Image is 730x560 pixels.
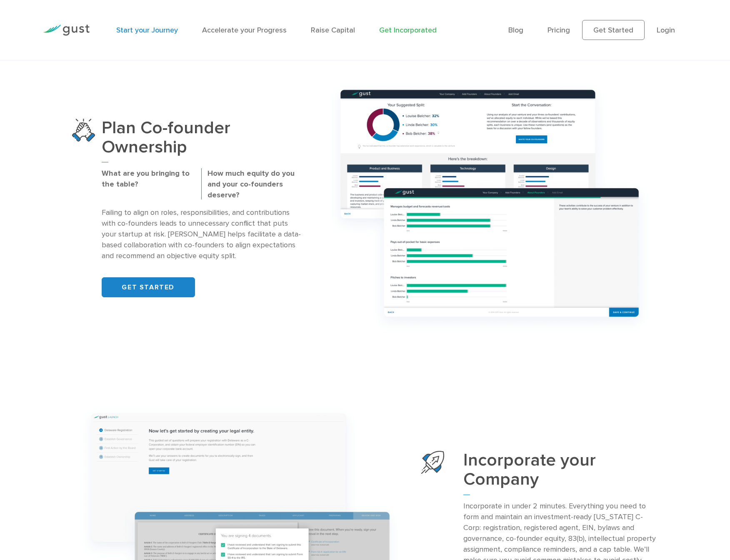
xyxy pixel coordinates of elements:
[421,451,444,474] img: Start Your Company
[207,168,301,201] p: How much equity do you and your co-founders deserve?
[72,119,95,142] img: Plan Co Founder Ownership
[463,451,658,495] h3: Incorporate your Company
[379,26,437,35] a: Get Incorporated
[102,119,301,163] h3: Plan Co-founder Ownership
[311,26,355,35] a: Raise Capital
[43,25,90,36] img: Gust Logo
[582,20,645,40] a: Get Started
[547,26,570,35] a: Pricing
[102,207,301,261] p: Failing to align on roles, responsibilities, and contributions with co-founders leads to unnecess...
[116,26,178,35] a: Start your Journey
[102,277,195,297] a: GET STARTED
[508,26,523,35] a: Blog
[202,26,287,35] a: Accelerate your Progress
[102,168,195,190] p: What are you bringing to the table?
[321,75,658,341] img: Group 1165
[657,26,675,35] a: Login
